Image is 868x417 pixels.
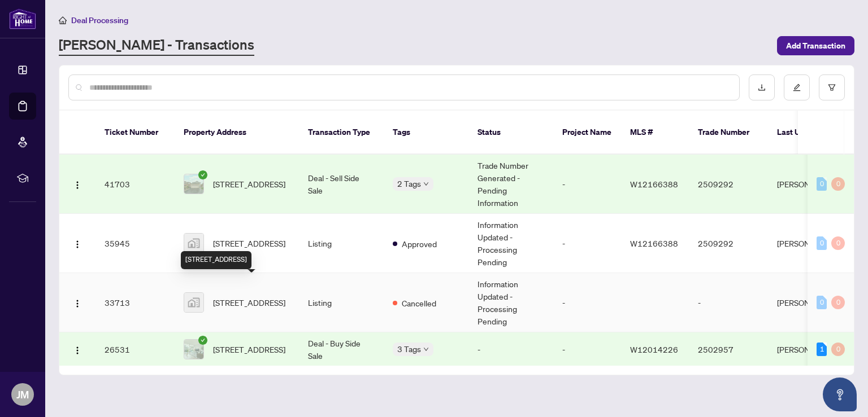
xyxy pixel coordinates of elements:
[768,155,853,214] td: [PERSON_NAME]
[402,297,436,309] span: Cancelled
[831,296,845,309] div: 0
[689,155,768,214] td: 2509292
[68,234,86,252] button: Logo
[468,155,553,214] td: Trade Number Generated - Pending Information
[553,332,621,367] td: -
[299,214,384,273] td: Listing
[299,111,384,155] th: Transaction Type
[786,37,845,55] span: Add Transaction
[468,332,553,367] td: -
[73,181,82,190] img: Logo
[768,332,853,367] td: [PERSON_NAME]
[68,293,86,311] button: Logo
[423,181,429,187] span: down
[384,111,468,155] th: Tags
[793,84,801,91] span: edit
[689,214,768,273] td: 2509292
[630,238,678,248] span: W12166388
[468,214,553,273] td: Information Updated - Processing Pending
[777,36,854,55] button: Add Transaction
[553,111,621,155] th: Project Name
[71,15,128,25] span: Deal Processing
[59,36,254,56] a: [PERSON_NAME] - Transactions
[817,236,827,250] div: 0
[817,296,827,309] div: 0
[817,343,827,356] div: 1
[828,84,836,91] span: filter
[16,387,29,402] span: JM
[68,175,86,193] button: Logo
[181,251,251,269] div: [STREET_ADDRESS]
[73,299,82,308] img: Logo
[768,111,853,155] th: Last Updated By
[184,234,203,253] img: thumbnail-img
[299,155,384,214] td: Deal - Sell Side Sale
[831,343,845,356] div: 0
[621,111,689,155] th: MLS #
[831,236,845,250] div: 0
[397,177,421,190] span: 2 Tags
[175,111,299,155] th: Property Address
[553,273,621,332] td: -
[73,346,82,355] img: Logo
[213,178,285,190] span: [STREET_ADDRESS]
[823,378,857,411] button: Open asap
[198,170,207,179] span: check-circle
[630,344,678,354] span: W12014226
[96,273,175,332] td: 33713
[423,346,429,352] span: down
[213,237,285,249] span: [STREET_ADDRESS]
[819,74,845,100] button: filter
[768,214,853,273] td: [PERSON_NAME]
[689,111,768,155] th: Trade Number
[213,296,285,309] span: [STREET_ADDRESS]
[184,174,203,194] img: thumbnail-img
[468,111,553,155] th: Status
[817,177,827,191] div: 0
[553,155,621,214] td: -
[73,240,82,249] img: Logo
[689,273,768,332] td: -
[184,340,203,359] img: thumbnail-img
[468,273,553,332] td: Information Updated - Processing Pending
[831,177,845,191] div: 0
[784,74,810,100] button: edit
[198,336,207,345] span: check-circle
[553,214,621,273] td: -
[68,340,86,358] button: Logo
[9,8,36,29] img: logo
[184,293,203,312] img: thumbnail-img
[96,111,175,155] th: Ticket Number
[299,332,384,367] td: Deal - Buy Side Sale
[397,343,421,355] span: 3 Tags
[402,238,437,250] span: Approved
[96,214,175,273] td: 35945
[689,332,768,367] td: 2502957
[59,16,67,24] span: home
[768,273,853,332] td: [PERSON_NAME]
[96,332,175,367] td: 26531
[299,273,384,332] td: Listing
[749,74,775,100] button: download
[96,155,175,214] td: 41703
[758,84,766,91] span: download
[213,343,285,355] span: [STREET_ADDRESS]
[630,179,678,189] span: W12166388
